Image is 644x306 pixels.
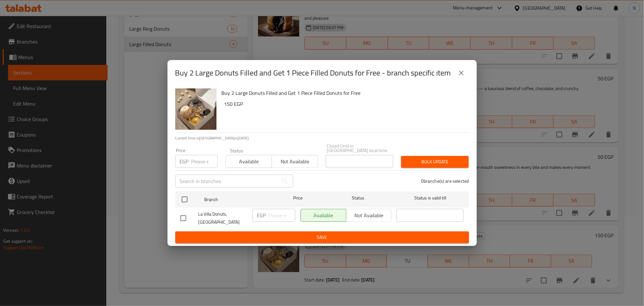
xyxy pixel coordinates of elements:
p: Current time in [GEOGRAPHIC_DATA] is [DATE] [175,135,469,141]
h6: Buy 2 Large Donuts Filled and Get 1 Piece Filled Donuts for Free [222,88,464,97]
h2: Buy 2 Large Donuts Filled and Get 1 Piece Filled Donuts for Free - branch specific item [175,68,451,78]
span: Not available [274,157,315,166]
input: Please enter price [269,209,295,222]
span: Save [180,233,464,241]
h6: 150 EGP [224,99,464,108]
input: Search in branches [175,175,278,188]
span: Available [228,157,269,166]
input: Please enter price [191,155,218,168]
button: Available [226,155,272,168]
button: close [454,65,469,81]
img: Buy 2 Large Donuts Filled and Get 1 Piece Filled Donuts for Free [175,88,216,130]
button: Not available [272,155,318,168]
button: Bulk update [401,156,469,168]
span: Price [276,194,319,202]
span: Status [324,194,391,202]
span: La Villa Donuts, [GEOGRAPHIC_DATA] [198,210,247,226]
p: EGP [180,158,189,165]
p: 0 branche(s) are selected [421,178,469,184]
span: Branch [204,196,271,204]
button: Save [175,231,469,243]
p: EGP [257,211,266,219]
span: Bulk update [406,158,464,166]
span: Status is valid till [397,194,464,202]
